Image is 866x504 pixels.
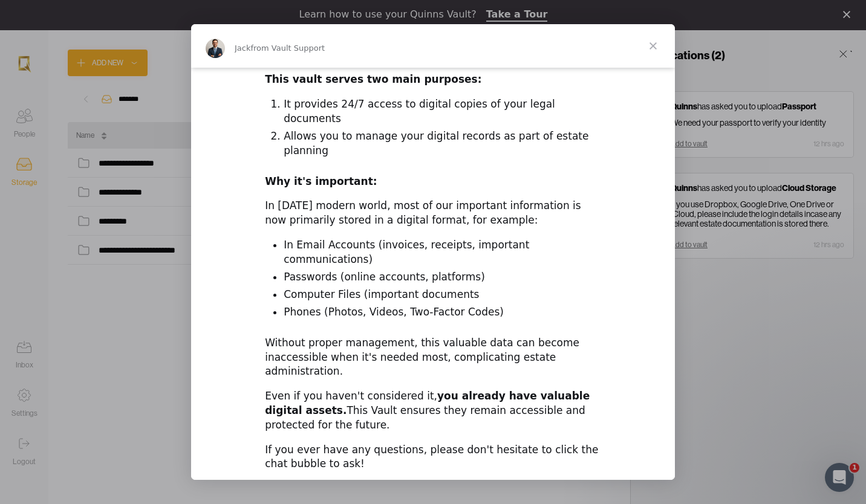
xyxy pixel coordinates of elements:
li: Phones (Photos, Videos, Two-Factor Codes) [284,305,601,320]
li: Passwords (online accounts, platforms) [284,270,601,285]
b: This vault serves two main purposes: [265,73,481,85]
b: you already have valuable digital assets. [265,390,590,416]
div: If you ever have any questions, please don't hesitate to click the chat bubble to ask! [265,443,601,472]
span: Close [631,24,675,68]
img: Profile image for Jack [206,39,225,58]
div: In [DATE] modern world, most of our important information is now primarily stored in a digital fo... [265,199,601,228]
div: Even if you haven't considered it, This Vault ensures they remain accessible and protected for th... [265,389,601,432]
span: from Vault Support [250,44,325,53]
li: Allows you to manage your digital records as part of estate planning [284,129,601,158]
span: Jack [235,44,250,53]
li: In Email Accounts (invoices, receipts, important communications) [284,238,601,267]
li: Computer Files (important documents [284,288,601,302]
li: It provides 24/7 access to digital copies of your legal documents [284,97,601,126]
div: Without proper management, this valuable data can become inaccessible when it's needed most, comp... [265,336,601,379]
div: Learn how to use your Quinns Vault? [299,8,477,21]
a: Take a Tour [486,8,548,22]
div: Close [843,11,855,18]
b: Why it's important: [265,175,377,187]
